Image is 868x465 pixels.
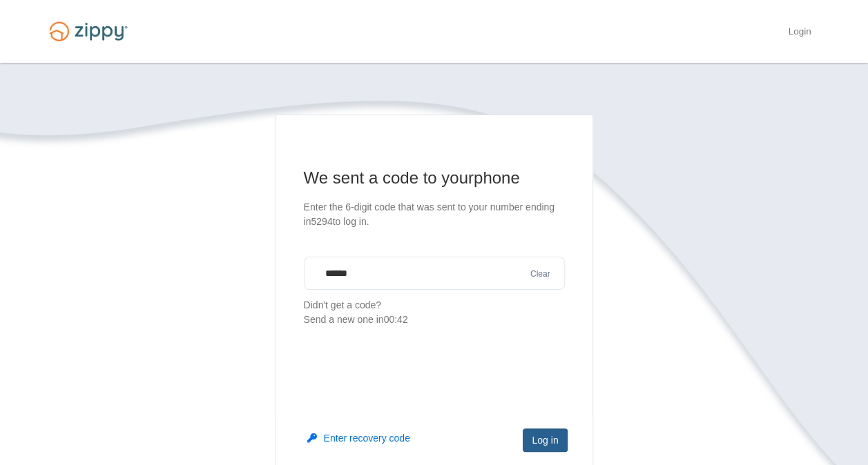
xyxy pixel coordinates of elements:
[41,15,136,48] img: Logo
[304,298,565,327] p: Didn't get a code?
[304,313,565,327] div: Send a new one in 00:42
[307,431,410,445] button: Enter recovery code
[788,26,811,40] a: Login
[304,200,565,229] p: Enter the 6-digit code that was sent to your number ending in 5294 to log in.
[526,268,554,281] button: Clear
[523,428,567,452] button: Log in
[304,167,565,189] h1: We sent a code to your phone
